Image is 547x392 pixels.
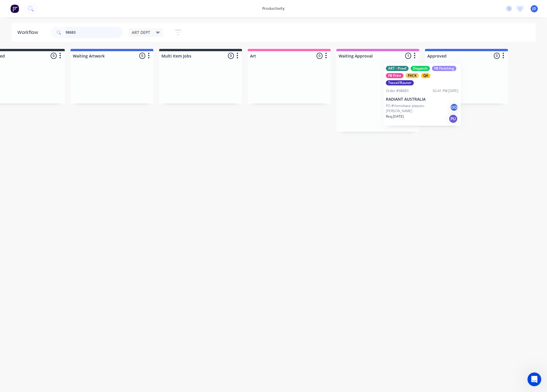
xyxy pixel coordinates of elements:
[532,6,536,11] span: JD
[527,372,541,386] iframe: Intercom live chat
[66,27,123,38] input: Search for orders...
[17,29,41,36] div: Workflow
[10,4,19,13] img: Factory
[260,4,287,13] div: productivity
[132,29,150,35] span: ART DEPT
